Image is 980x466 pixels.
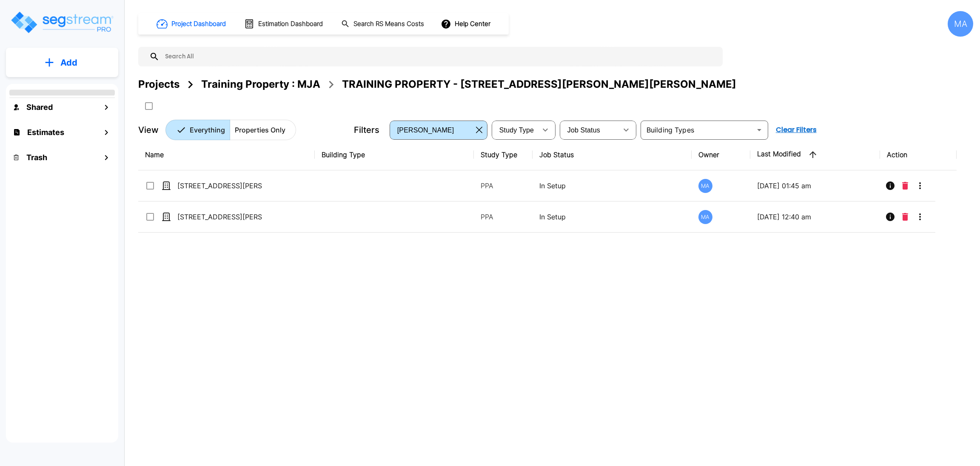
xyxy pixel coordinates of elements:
[153,14,231,33] button: Project Dashboard
[354,124,379,136] p: Filters
[201,77,320,92] div: Training Property : MJA
[481,181,526,191] p: PPA
[948,11,973,37] div: MA
[539,181,685,191] p: In Setup
[899,208,912,225] button: Delete
[230,120,296,140] button: Properties Only
[353,19,424,29] h1: Search RS Means Costs
[241,15,328,33] button: Estimation Dashboard
[757,212,873,222] p: [DATE] 12:40 am
[315,139,474,170] th: Building Type
[880,139,957,170] th: Action
[912,177,929,194] button: More-Options
[493,118,537,142] div: Select
[171,19,226,29] h1: Project Dashboard
[177,181,262,191] p: [STREET_ADDRESS][PERSON_NAME]
[757,181,873,191] p: [DATE] 01:45 am
[474,139,533,170] th: Study Type
[533,139,692,170] th: Job Status
[499,127,534,134] span: Study Type
[882,208,899,225] button: Info
[60,56,77,69] p: Add
[6,50,118,75] button: Add
[772,121,820,138] button: Clear Filters
[539,212,685,222] p: In Setup
[138,139,315,170] th: Name
[643,124,752,136] input: Building Types
[692,139,750,170] th: Owner
[698,210,712,224] div: MA
[439,16,494,32] button: Help Center
[391,118,473,142] div: Select
[26,152,47,163] h1: Trash
[750,139,880,170] th: Last Modified
[342,77,736,92] div: TRAINING PROPERTY - [STREET_ADDRESS][PERSON_NAME][PERSON_NAME]
[190,125,225,135] p: Everything
[567,127,600,134] span: Job Status
[138,77,179,92] div: Projects
[140,98,157,115] button: SelectAll
[235,125,285,135] p: Properties Only
[165,120,230,140] button: Everything
[698,179,712,193] div: MA
[177,212,262,222] p: [STREET_ADDRESS][PERSON_NAME][PERSON_NAME]
[165,120,296,140] div: Platform
[753,124,765,136] button: Open
[882,177,899,194] button: Info
[10,10,114,35] img: Logo
[258,19,323,29] h1: Estimation Dashboard
[912,208,929,225] button: More-Options
[561,118,618,142] div: Select
[160,47,718,66] input: Search All
[338,16,429,32] button: Search RS Means Costs
[26,101,53,113] h1: Shared
[138,124,159,136] p: View
[27,127,64,138] h1: Estimates
[899,177,912,194] button: Delete
[481,212,526,222] p: PPA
